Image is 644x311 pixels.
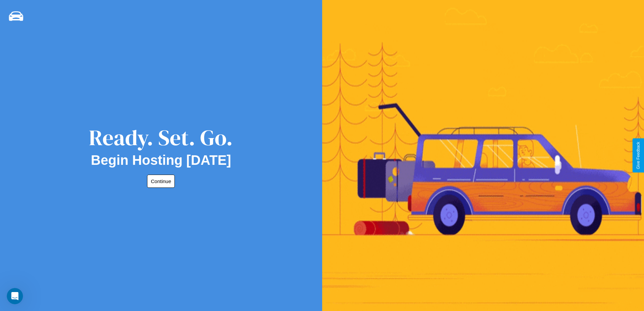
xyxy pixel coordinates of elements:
iframe: Intercom live chat [7,288,23,304]
h2: Begin Hosting [DATE] [91,153,231,168]
button: Continue [147,175,175,188]
div: Ready. Set. Go. [89,123,233,153]
div: Give Feedback [636,142,641,169]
